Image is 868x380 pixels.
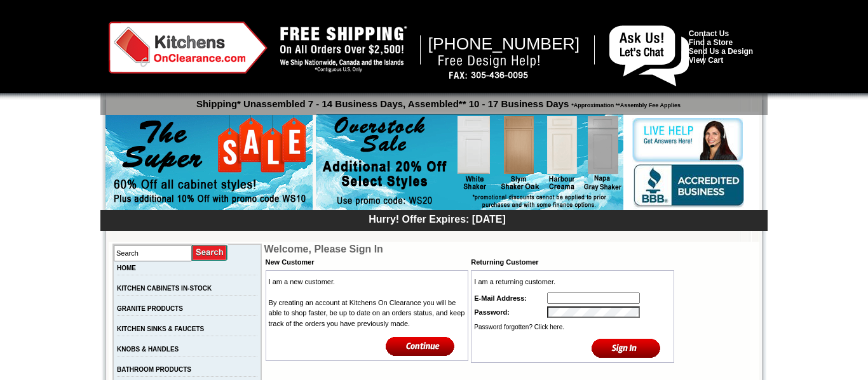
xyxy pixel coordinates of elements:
img: Kitchens on Clearance Logo [109,22,268,74]
b: New Customer [266,258,315,266]
p: Shipping* Unassembled 7 - 14 Business Days, Assembled** 10 - 17 Business Days [107,93,768,109]
a: Contact Us [689,29,729,38]
a: GRANITE PRODUCTS [117,305,183,312]
span: *Approximation **Assembly Fee Applies [569,99,681,108]
a: BATHROOM PRODUCTS [117,366,191,373]
td: Welcome, Please Sign In [264,244,675,255]
a: HOME [117,265,136,272]
input: Submit [192,244,228,261]
img: Continue [386,336,455,357]
input: Sign In [592,337,661,358]
a: View Cart [689,56,723,65]
td: I am a new customer. By creating an account at Kitchens On Clearance you will be able to shop fas... [268,275,467,331]
span: [PHONE_NUMBER] [428,34,580,53]
a: KNOBS & HANDLES [117,346,179,353]
td: I am a returning customer. [473,275,672,289]
a: Send Us a Design [689,47,753,56]
b: E-Mail Address: [474,294,527,302]
div: Hurry! Offer Expires: [DATE] [107,212,768,225]
a: KITCHEN CABINETS IN-STOCK [117,285,212,292]
b: Password: [474,308,510,316]
a: Password forgotten? Click here. [474,324,564,331]
a: Find a Store [689,38,733,47]
a: KITCHEN SINKS & FAUCETS [117,325,204,332]
b: Returning Customer [471,258,538,266]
